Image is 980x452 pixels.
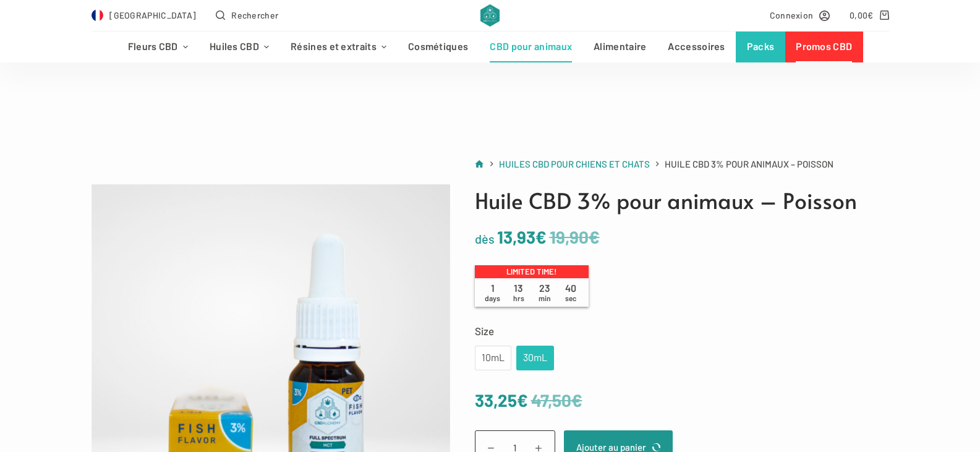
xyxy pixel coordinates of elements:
img: CBD Alchemy [480,4,500,27]
span: 23 [532,282,558,303]
a: Alimentaire [583,32,657,62]
span: € [589,226,600,247]
div: 30mL [524,350,547,366]
a: Fleurs CBD [117,32,198,62]
bdi: 33,25 [475,390,528,411]
span: Connexion [770,8,814,22]
p: Limited time! [475,265,589,279]
span: € [517,390,528,411]
div: 10mL [482,350,504,366]
span: 40 [558,282,584,303]
span: 13 [506,282,532,303]
a: Packs [736,32,785,62]
a: Promos CBD [785,32,863,62]
span: Huiles CBD pour chiens et chats [499,158,650,169]
span: dès [475,231,495,246]
span: € [867,10,873,20]
a: Huiles CBD pour chiens et chats [499,156,650,172]
h1: Huile CBD 3% pour animaux – Poisson [475,184,889,217]
span: € [535,226,547,247]
a: Résines et extraits [280,32,398,62]
a: CBD pour animaux [479,32,583,62]
a: Connexion [770,8,830,22]
a: Accessoires [657,32,736,62]
bdi: 19,90 [550,226,600,247]
a: Huiles CBD [198,32,279,62]
a: Select Country [92,8,197,22]
a: Cosmétiques [398,32,479,62]
span: sec [565,294,576,302]
nav: Menu d’en-tête [117,32,863,62]
label: Size [475,322,889,339]
img: FR Flag [92,9,104,22]
span: hrs [513,294,524,302]
span: 1 [480,282,506,303]
bdi: 13,93 [497,226,547,247]
span: Huile CBD 3% pour animaux – Poisson [665,156,833,172]
button: Ouvrir le formulaire de recherche [216,8,278,22]
bdi: 47,50 [531,390,582,411]
bdi: 0,00 [850,10,874,20]
span: days [485,294,500,302]
span: min [539,294,551,302]
span: [GEOGRAPHIC_DATA] [109,8,196,22]
a: Panier d’achat [850,8,888,22]
span: € [571,390,582,411]
span: Rechercher [231,8,278,22]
